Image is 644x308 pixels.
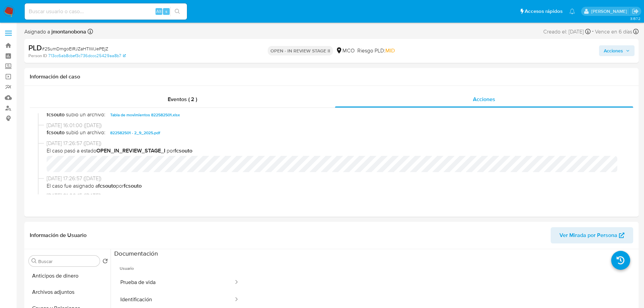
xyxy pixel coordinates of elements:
[107,129,164,137] button: 822582501 - 2_9_2025.pdf
[168,95,197,103] span: Eventos ( 2 )
[26,284,111,300] button: Archivos adjuntos
[599,45,635,56] button: Acciones
[31,258,37,264] button: Buscar
[50,28,86,35] b: jmontanobona
[473,95,495,103] span: Acciones
[47,140,622,147] span: [DATE] 17:26:57 ([DATE])
[110,111,180,119] span: Tabla de movimientos 822582501.xlsx
[156,8,162,15] span: Alt
[559,227,617,243] span: Ver Mirada por Persona
[595,28,632,35] span: Vence en 6 días
[48,53,126,59] a: 713cc6ab8cbef3c736dccc25429aa8b7
[591,8,629,15] p: felipe.cayon@mercadolibre.com
[124,182,142,190] b: fcsouto
[592,27,594,36] span: -
[336,47,355,54] div: MCO
[26,268,111,284] button: Anticipos de dinero
[604,45,623,56] span: Acciones
[170,7,184,16] button: search-icon
[42,45,108,52] span: # 2SumDmgoEIRJZaHTIWJePEjZ
[543,27,591,36] div: Creado el: [DATE]
[47,111,65,119] b: fcsouto
[28,53,47,59] b: Person ID
[38,258,97,264] input: Buscar
[30,232,87,239] h1: Información de Usuario
[47,129,65,137] b: fcsouto
[569,8,575,14] a: Notificaciones
[632,8,639,15] a: Salir
[96,147,165,155] b: OPEN_IN_REVIEW_STAGE_I
[47,147,622,155] span: El caso pasó a estado por
[165,8,167,15] span: s
[174,147,192,155] b: fcsouto
[66,129,105,137] span: subió un archivo:
[551,227,633,243] button: Ver Mirada por Persona
[24,28,86,35] span: Asignado a
[47,122,622,129] span: [DATE] 16:01:00 ([DATE])
[66,111,105,119] span: subió un archivo:
[268,46,333,55] p: OPEN - IN REVIEW STAGE II
[102,258,108,266] button: Volver al orden por defecto
[98,182,116,190] b: fcsouto
[525,8,563,15] span: Accesos rápidos
[47,192,622,199] span: [DATE] 21:00:15 ([DATE])
[357,47,395,54] span: Riesgo PLD:
[110,129,160,137] span: 822582501 - 2_9_2025.pdf
[107,111,183,119] button: Tabla de movimientos 822582501.xlsx
[47,175,622,182] span: [DATE] 17:26:57 ([DATE])
[30,73,633,80] h1: Información del caso
[47,182,622,190] span: El caso fue asignado a por
[385,47,395,54] span: MID
[28,42,42,53] b: PLD
[25,7,187,16] input: Buscar usuario o caso...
